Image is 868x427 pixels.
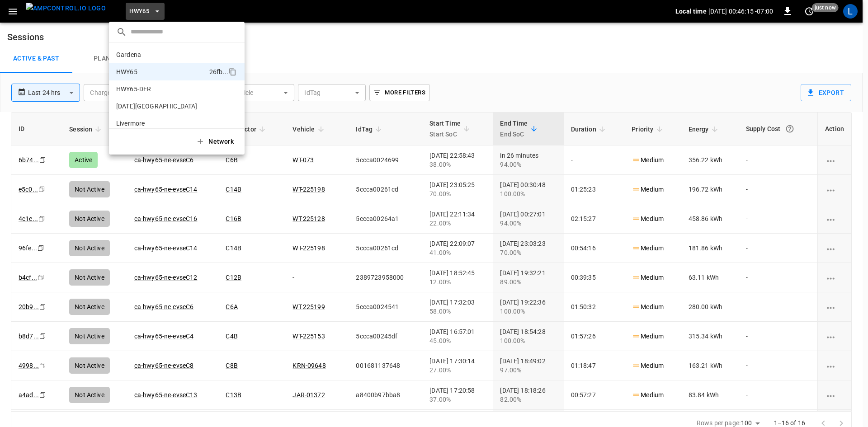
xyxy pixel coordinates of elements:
[116,102,205,111] p: [DATE][GEOGRAPHIC_DATA]
[116,84,200,94] p: HWY65-DER
[116,119,206,128] p: Livermore
[228,66,238,77] div: copy
[116,67,206,76] p: HWY65
[190,132,241,151] button: Network
[116,50,205,59] p: Gardena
